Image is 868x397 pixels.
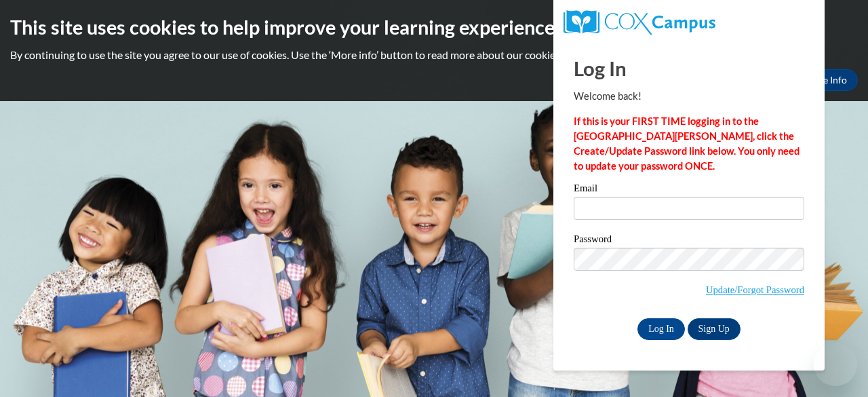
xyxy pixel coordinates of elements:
label: Email [574,183,804,197]
a: More Info [794,69,858,91]
img: COX Campus [564,10,715,35]
h2: This site uses cookies to help improve your learning experience. [10,14,858,41]
p: Welcome back! [574,89,804,104]
strong: If this is your FIRST TIME logging in to the [GEOGRAPHIC_DATA][PERSON_NAME], click the Create/Upd... [574,115,800,172]
a: Sign Up [688,318,741,340]
iframe: Button to launch messaging window [814,343,857,386]
p: By continuing to use the site you agree to our use of cookies. Use the ‘More info’ button to read... [10,48,858,62]
label: Password [574,234,804,248]
h1: Log In [574,54,804,82]
a: Update/Forgot Password [706,284,804,295]
input: Log In [637,318,685,340]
